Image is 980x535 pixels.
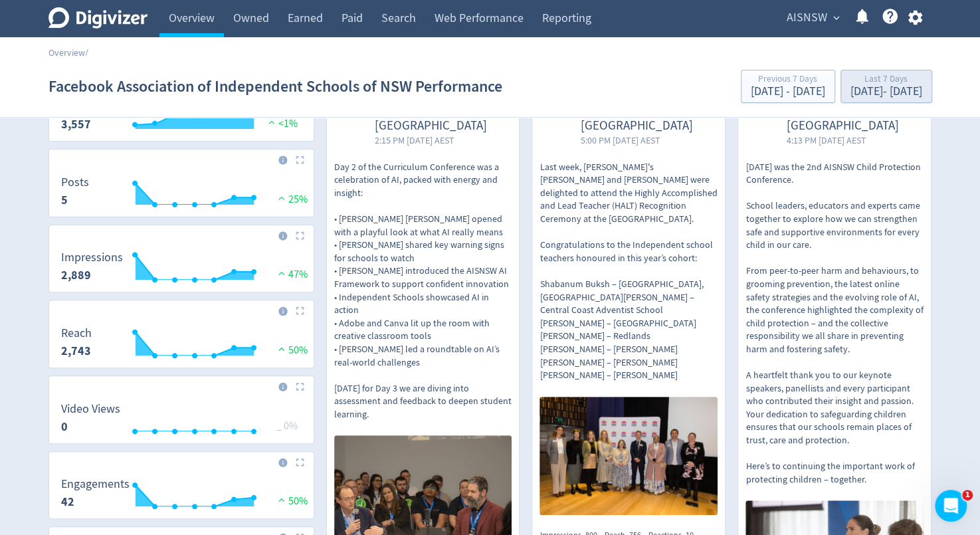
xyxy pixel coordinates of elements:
[275,268,308,281] span: 47%
[745,161,924,486] p: [DATE] was the 2nd AISNSW Child Protection Conference. School leaders, educators and experts came...
[61,267,91,283] strong: 2,889
[741,70,835,103] button: Previous 7 Days[DATE] - [DATE]
[850,74,922,86] div: Last 7 Days
[786,134,917,147] span: 4:13 PM [DATE] AEST
[61,419,68,435] strong: 0
[532,74,725,519] a: Association of Independent Schools of [GEOGRAPHIC_DATA]5:00 PM [DATE] AESTLast week, [PERSON_NAME...
[61,477,130,492] dt: Engagements
[49,47,85,58] a: Overview
[265,117,298,130] span: <1%
[61,401,120,417] dt: Video Views
[296,382,304,391] img: Placeholder
[831,12,842,24] span: expand_more
[296,231,304,240] img: Placeholder
[54,176,308,211] svg: Posts 5
[751,86,825,98] div: [DATE] - [DATE]
[334,161,512,421] p: Day 2 of the Curriculum Conference was a celebration of AI, packed with energy and insight: • [PE...
[580,134,711,147] span: 5:00 PM [DATE] AEST
[265,117,278,127] img: positive-performance.svg
[61,175,89,190] dt: Posts
[61,343,91,359] strong: 2,743
[85,47,88,58] span: /
[54,478,308,513] svg: Engagements 42
[935,490,967,522] iframe: Intercom live chat
[275,344,308,357] span: 50%
[275,193,288,203] img: positive-performance.svg
[61,250,123,265] dt: Impressions
[787,7,827,29] span: AISNSW
[751,74,825,86] div: Previous 7 Days
[275,193,308,206] span: 25%
[962,490,973,500] span: 1
[840,70,932,103] button: Last 7 Days[DATE]- [DATE]
[275,494,288,504] img: positive-performance.svg
[782,7,843,29] button: AISNSW
[61,116,91,132] strong: 3,557
[275,494,308,508] span: 50%
[54,100,308,136] svg: Followers 3,557
[54,327,308,362] svg: Reach 2,743
[275,268,288,278] img: positive-performance.svg
[275,344,288,354] img: positive-performance.svg
[296,306,304,315] img: Placeholder
[54,403,308,438] svg: Video Views 0
[61,326,92,341] dt: Reach
[375,134,506,147] span: 2:15 PM [DATE] AEST
[61,494,74,510] strong: 42
[850,86,922,98] div: [DATE] - [DATE]
[54,251,308,286] svg: Impressions 2,889
[61,192,68,208] strong: 5
[539,161,718,382] p: Last week, [PERSON_NAME]'s [PERSON_NAME] and [PERSON_NAME] were delighted to attend the Highly Ac...
[276,419,298,433] span: _ 0%
[296,156,304,164] img: Placeholder
[296,458,304,467] img: Placeholder
[49,65,502,108] h1: Facebook Association of Independent Schools of NSW Performance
